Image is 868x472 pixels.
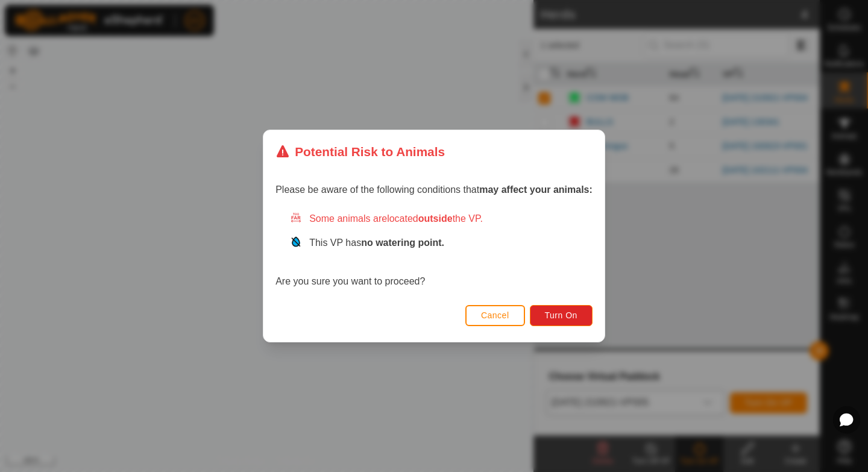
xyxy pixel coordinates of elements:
span: Cancel [481,310,509,320]
button: Turn On [530,305,593,326]
span: located the VP. [387,213,483,224]
button: Cancel [465,305,525,326]
div: Are you sure you want to proceed? [275,212,593,289]
strong: no watering point. [361,238,444,248]
div: Some animals are [290,212,593,226]
span: This VP has [309,238,444,248]
strong: outside [418,213,453,224]
div: Potential Risk to Animals [275,142,445,161]
span: Turn On [545,310,577,320]
strong: may affect your animals: [479,184,593,195]
span: Please be aware of the following conditions that [275,184,593,195]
